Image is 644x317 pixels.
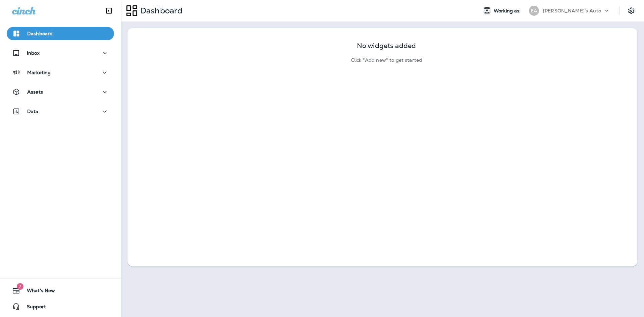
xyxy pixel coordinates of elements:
span: What's New [20,288,55,296]
button: Data [7,105,114,118]
p: Dashboard [27,31,53,36]
span: Working as: [494,8,522,14]
button: Dashboard [7,27,114,40]
span: Support [20,304,46,312]
button: Marketing [7,66,114,79]
button: Settings [625,5,637,17]
button: Inbox [7,46,114,60]
div: EA [529,6,539,16]
button: Assets [7,85,114,99]
button: 7What's New [7,284,114,297]
p: Assets [27,89,43,95]
p: Data [27,109,39,114]
p: Marketing [27,70,51,75]
p: [PERSON_NAME]'s Auto [543,8,601,13]
p: Click "Add new" to get started [351,57,422,63]
button: Collapse Sidebar [100,4,118,17]
span: 7 [17,283,23,290]
p: Inbox [27,50,40,56]
button: Support [7,300,114,313]
p: Dashboard [138,6,182,16]
p: No widgets added [357,43,416,49]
